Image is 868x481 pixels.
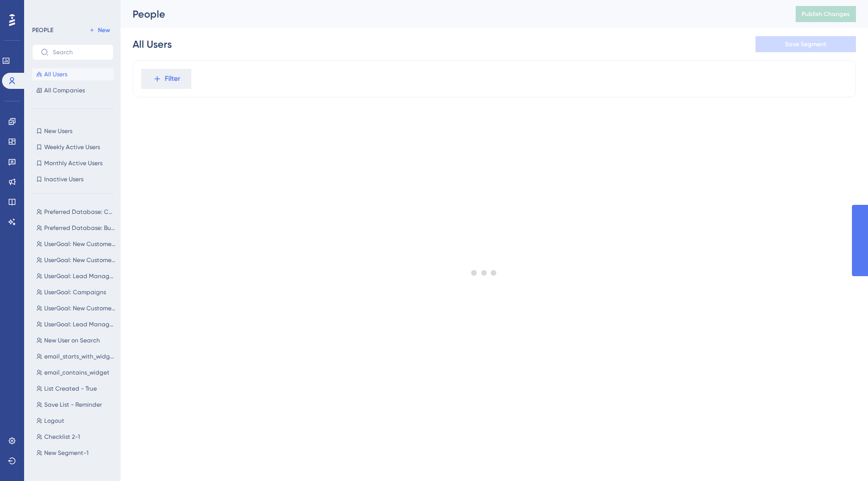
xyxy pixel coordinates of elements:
button: Publish Changes [796,6,856,22]
button: UserGoal: New Customers, Lead Management [32,238,120,250]
button: UserGoal: Lead Management [32,318,120,330]
span: Logout [44,417,64,425]
button: Save List - Reminder [32,399,120,411]
iframe: UserGuiding AI Assistant Launcher [826,441,856,471]
div: PEOPLE [32,26,53,34]
span: List Created - True [44,385,97,393]
span: email_contains_widget [44,369,110,377]
span: New User on Search [44,336,100,344]
span: New Users [44,127,72,135]
input: Search [53,49,105,56]
button: email_starts_with_widget [32,350,120,363]
button: Monthly Active Users [32,157,114,169]
button: Inactive Users [32,173,114,185]
button: UserGoal: New Customers, Campaigns [32,254,120,266]
button: New User on Search [32,334,120,346]
span: Weekly Active Users [44,143,100,151]
button: List Created - True [32,383,120,395]
span: New Segment-1 [44,449,88,457]
button: New Users [32,125,114,137]
button: UserGoal: New Customers [32,302,120,314]
span: UserGoal: Campaigns [44,288,106,296]
button: Weekly Active Users [32,141,114,153]
span: New [98,26,110,34]
span: Save List - Reminder [44,401,102,409]
span: Preferred Database: Business [44,224,116,232]
span: UserGoal: New Customers [44,304,116,312]
span: Publish Changes [802,10,850,18]
span: Inactive Users [44,175,83,183]
button: All Users [32,68,114,80]
button: UserGoal: Campaigns [32,286,120,298]
button: New [85,24,114,36]
span: UserGoal: New Customers, Lead Management [44,240,116,248]
span: UserGoal: Lead Management, Campaigns [44,272,116,280]
span: Save Segment [785,40,826,48]
span: All Users [44,70,67,78]
button: Preferred Database: Consumer [32,206,120,218]
button: Save Segment [755,36,856,52]
div: All Users [133,37,172,51]
div: People [133,7,771,21]
span: Checklist 2-1 [44,433,80,441]
span: Preferred Database: Consumer [44,208,116,216]
button: New Segment-1 [32,447,120,459]
span: Monthly Active Users [44,159,102,167]
span: All Companies [44,86,85,94]
span: UserGoal: New Customers, Campaigns [44,256,116,264]
button: All Companies [32,84,114,96]
span: email_starts_with_widget [44,352,116,360]
button: email_contains_widget [32,367,120,379]
button: Logout [32,415,120,427]
button: Checklist 2-1 [32,431,120,443]
button: UserGoal: Lead Management, Campaigns [32,270,120,282]
span: UserGoal: Lead Management [44,320,116,328]
button: Preferred Database: Business [32,222,120,234]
